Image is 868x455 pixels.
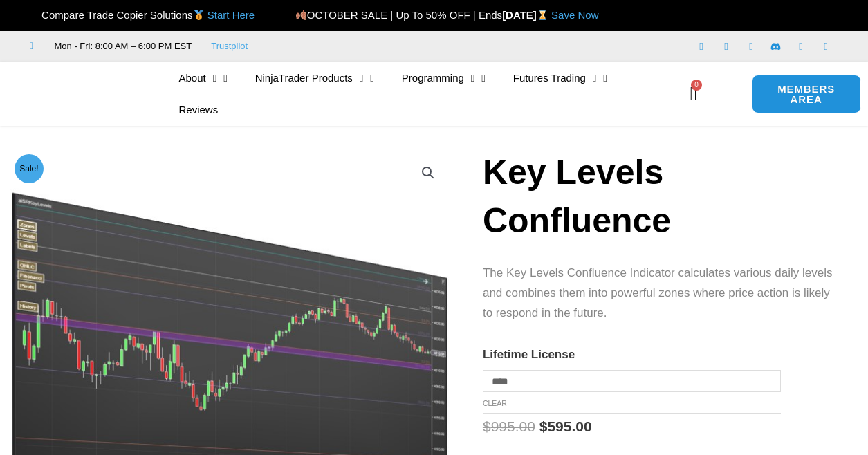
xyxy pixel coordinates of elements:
[207,9,255,21] a: Start Here
[670,74,718,114] a: 0
[241,62,388,94] a: NinjaTrader Products
[211,38,248,55] a: Trustpilot
[483,399,507,407] a: Clear options
[483,418,535,434] bdi: 995.00
[165,62,241,94] a: About
[388,62,499,94] a: Programming
[539,418,592,434] bdi: 595.00
[691,80,702,91] span: 0
[15,154,44,183] span: Sale!
[752,75,861,113] a: MEMBERS AREA
[502,9,551,21] strong: [DATE]
[165,94,232,126] a: Reviews
[295,9,502,21] span: OCTOBER SALE | Up To 50% OFF | Ends
[30,9,255,21] span: Compare Trade Copier Solutions
[537,10,548,20] img: ⌛
[499,62,621,94] a: Futures Trading
[12,69,161,119] img: LogoAI | Affordable Indicators – NinjaTrader
[296,10,306,20] img: 🍂
[483,348,575,361] label: Lifetime License
[165,62,677,126] nav: Menu
[416,160,441,185] a: View full-screen image gallery
[51,38,192,55] span: Mon - Fri: 8:00 AM – 6:00 PM EST
[483,148,833,245] h1: Key Levels Confluence
[30,10,41,20] img: 🏆
[766,84,847,104] span: MEMBERS AREA
[551,9,598,21] a: Save Now
[539,418,548,434] span: $
[194,10,204,20] img: 🥇
[483,418,491,434] span: $
[483,263,833,324] p: The Key Levels Confluence Indicator calculates various daily levels and combines them into powerf...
